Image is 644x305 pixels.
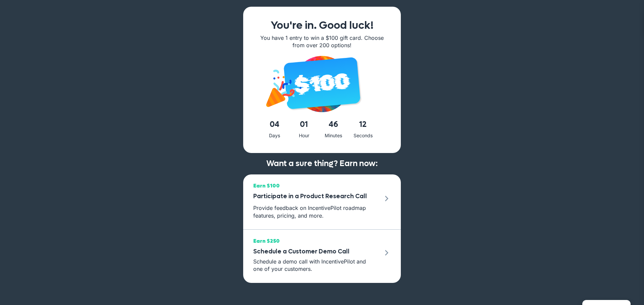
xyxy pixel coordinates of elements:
span: 04 [261,118,288,132]
img: giphy (1) [257,65,307,116]
h2: Want a sure thing? Earn now: [250,160,394,168]
div: Hour [290,132,317,140]
p: Schedule a demo call with IncentivePilot and one of your customers. [253,258,376,273]
img: iPhone 16 - 73 [277,56,367,112]
div: Seconds [350,132,376,140]
span: 46 [320,118,347,132]
span: Earn $100 [253,181,379,190]
p: You have 1 entry to win a $100 gift card. Choose from over 200 options! [257,34,387,49]
a: Earn $100 Participate in a Product Research Call Provide feedback on IncentivePilot roadmap featu... [243,174,401,229]
p: Provide feedback on IncentivePilot roadmap features, pricing, and more. [253,204,379,219]
span: 01 [290,118,317,132]
h1: You're in. Good luck! [257,20,387,31]
div: Minutes [320,132,347,140]
div: Days [261,132,288,140]
span: 12 [350,118,376,132]
h3: Schedule a Customer Demo Call [253,246,376,258]
a: Earn $250 Schedule a Customer Demo Call Schedule a demo call with IncentivePilot and one of your ... [243,229,401,283]
h3: Participate in a Product Research Call [253,190,379,203]
span: Earn $250 [253,236,376,246]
